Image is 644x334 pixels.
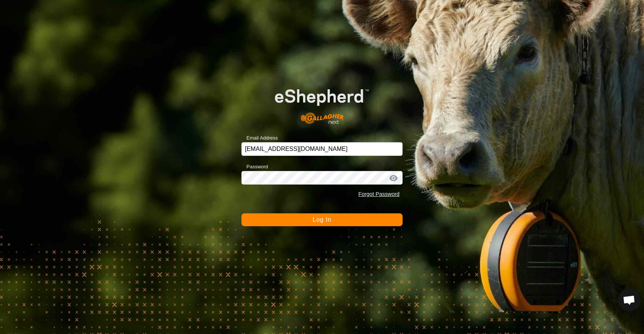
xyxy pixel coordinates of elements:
span: Log In [313,216,331,223]
label: Email Address [241,134,278,142]
button: Log In [241,213,403,226]
label: Password [241,163,268,171]
a: Forgot Password [358,191,400,197]
input: Email Address [241,142,403,156]
a: Open chat [618,289,641,311]
img: E-shepherd Logo [258,76,386,130]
